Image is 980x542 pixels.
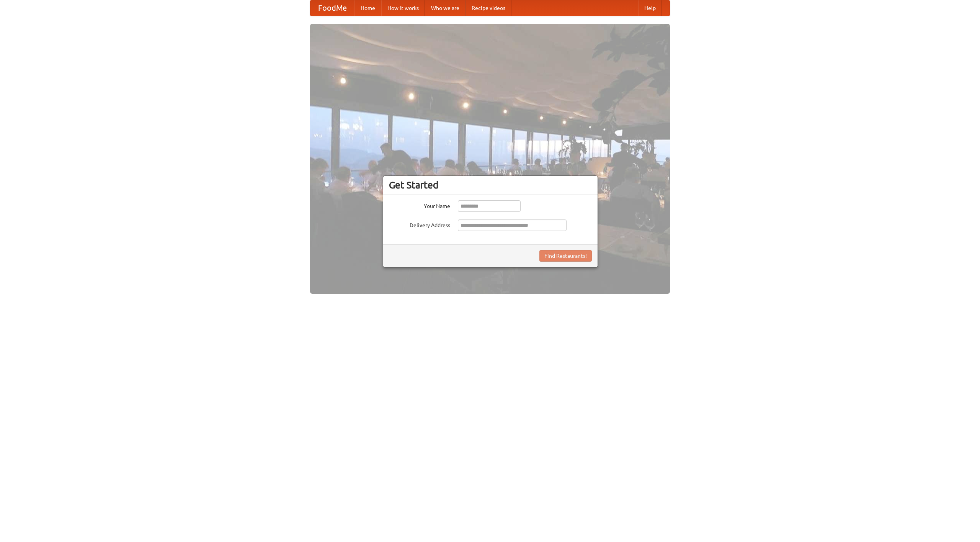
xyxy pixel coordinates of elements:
a: Help [638,0,662,16]
a: How it works [381,0,425,16]
label: Delivery Address [389,219,450,229]
label: Your Name [389,200,450,210]
a: FoodMe [310,0,354,16]
a: Who we are [425,0,465,16]
a: Recipe videos [465,0,511,16]
a: Home [354,0,381,16]
button: Find Restaurants! [539,250,592,262]
h3: Get Started [389,179,592,191]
